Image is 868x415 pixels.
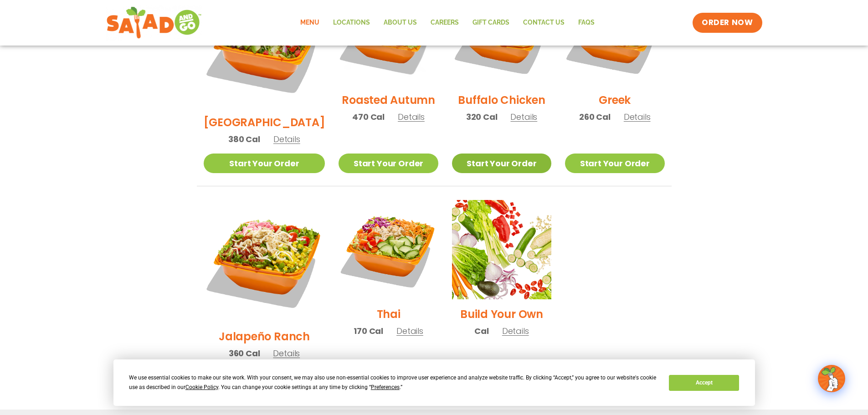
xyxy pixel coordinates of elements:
h2: Build Your Own [460,306,543,322]
a: Careers [424,12,466,33]
span: Details [502,325,529,337]
span: 260 Cal [579,111,611,123]
span: Details [273,133,300,145]
a: FAQs [571,12,601,33]
span: Preferences [371,384,400,390]
h2: Buffalo Chicken [458,92,545,108]
span: Details [396,325,423,337]
span: 380 Cal [228,133,260,145]
a: Start Your Order [339,154,438,173]
img: Product photo for Build Your Own [452,200,551,299]
a: Locations [326,12,377,33]
h2: Roasted Autumn [342,92,435,108]
a: ORDER NOW [693,13,762,33]
img: new-SAG-logo-768×292 [106,5,202,41]
a: Start Your Order [204,154,325,173]
nav: Menu [293,12,601,33]
img: wpChatIcon [819,366,844,391]
a: About Us [377,12,424,33]
h2: Jalapeño Ranch [219,328,310,344]
a: Start Your Order [565,154,664,173]
span: Details [510,111,537,123]
span: 470 Cal [352,111,385,123]
a: Contact Us [516,12,571,33]
span: 360 Cal [229,347,260,359]
h2: Thai [377,306,401,322]
span: Details [398,111,425,123]
a: Menu [293,12,326,33]
a: GIFT CARDS [466,12,516,33]
span: Details [273,348,300,359]
span: 320 Cal [466,111,498,123]
img: Product photo for Thai Salad [339,200,438,299]
a: Start Your Order [452,154,551,173]
h2: Greek [599,92,631,108]
span: Cal [474,325,488,337]
span: 170 Cal [354,325,383,337]
button: Accept [669,375,739,391]
span: ORDER NOW [702,17,753,28]
img: Product photo for Jalapeño Ranch Salad [204,200,325,322]
div: We use essential cookies to make our site work. With your consent, we may also use non-essential ... [129,373,658,392]
h2: [GEOGRAPHIC_DATA] [204,114,325,130]
span: Cookie Policy [185,384,218,390]
div: Cookie Consent Prompt [113,359,755,406]
span: Details [624,111,651,123]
